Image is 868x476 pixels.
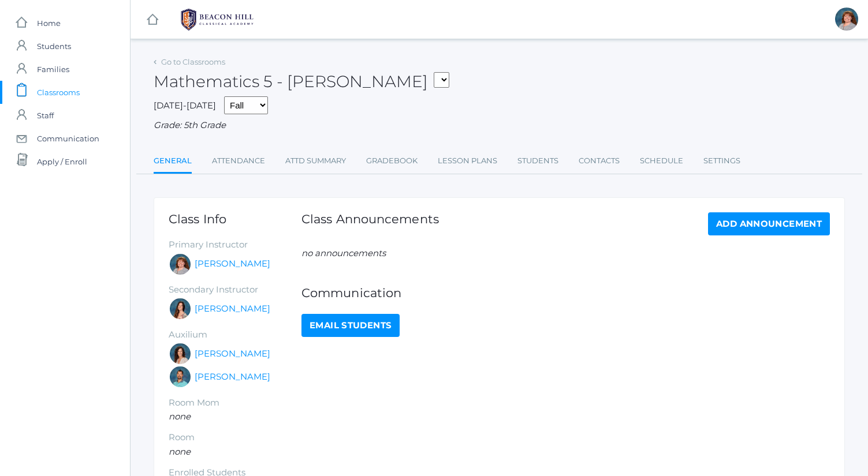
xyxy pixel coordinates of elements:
[703,149,740,173] a: Settings
[37,150,87,173] span: Apply / Enroll
[301,286,830,299] h1: Communication
[285,149,346,173] a: Attd Summary
[154,73,449,91] h2: Mathematics 5 - [PERSON_NAME]
[37,12,61,35] span: Home
[708,212,830,235] a: Add Announcement
[169,212,301,226] h1: Class Info
[301,248,386,258] em: no announcements
[161,57,225,66] a: Go to Classrooms
[169,285,301,295] h5: Secondary Instructor
[438,149,497,173] a: Lesson Plans
[169,330,301,340] h5: Auxilium
[37,35,71,58] span: Students
[37,104,54,127] span: Staff
[835,8,858,31] div: Sarah Bence
[579,149,620,173] a: Contacts
[174,5,260,34] img: BHCALogos-05-308ed15e86a5a0abce9b8dd61676a3503ac9727e845dece92d48e8588c001991.png
[154,119,845,132] div: Grade: 5th Grade
[366,149,418,173] a: Gradebook
[169,365,192,388] div: Westen Taylor
[169,398,301,408] h5: Room Mom
[212,149,265,173] a: Attendance
[37,58,69,81] span: Families
[195,347,270,361] a: [PERSON_NAME]
[301,212,439,233] h1: Class Announcements
[169,446,191,457] em: none
[169,253,192,276] div: Sarah Bence
[195,370,270,384] a: [PERSON_NAME]
[154,149,192,174] a: General
[169,411,191,422] em: none
[154,100,216,111] span: [DATE]-[DATE]
[37,127,99,150] span: Communication
[301,314,400,337] a: Email Students
[169,342,192,365] div: Cari Burke
[195,257,270,271] a: [PERSON_NAME]
[640,149,683,173] a: Schedule
[37,81,80,104] span: Classrooms
[169,297,192,320] div: Rebecca Salazar
[517,149,558,173] a: Students
[169,433,301,443] h5: Room
[169,240,301,250] h5: Primary Instructor
[195,302,270,316] a: [PERSON_NAME]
